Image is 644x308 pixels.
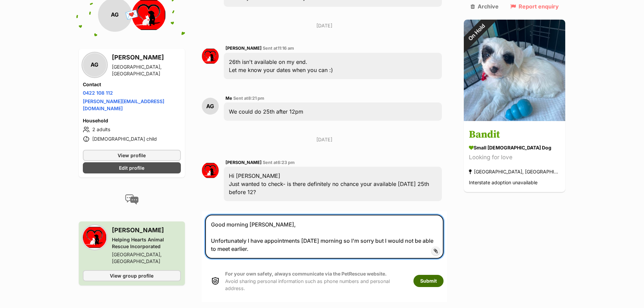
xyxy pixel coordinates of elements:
a: Edit profile [83,162,181,173]
button: Submit [413,275,444,287]
span: Interstate adoption unavailable [469,180,538,186]
div: We could do 25th after 12pm [224,102,442,121]
a: View profile [83,149,181,161]
div: Hi [PERSON_NAME] Just wanted to check- is there definitely no chance your available [DATE] 25th b... [224,167,442,201]
span: [PERSON_NAME] [225,160,262,165]
span: View group profile [110,272,153,279]
a: On Hold [464,116,565,122]
span: Edit profile [119,164,144,171]
h3: [PERSON_NAME] [112,225,181,235]
a: Report enquiry [510,3,559,9]
li: [DEMOGRAPHIC_DATA] child [83,135,181,143]
div: On Hold [455,10,499,54]
strong: For your own safety, always communicate via the PetRescue website. [225,271,387,277]
span: Sent at [263,46,294,51]
img: Helping Hearts Animal Rescue Incorporated profile pic [83,225,106,249]
h4: Contact [83,81,181,88]
div: AG [83,53,106,76]
div: AG [202,98,219,115]
a: [PERSON_NAME][EMAIL_ADDRESS][DOMAIN_NAME] [83,98,164,111]
a: View group profile [83,270,181,281]
li: 2 adults [83,125,181,133]
img: Bandit [464,20,565,121]
span: 💌 [124,7,139,22]
span: 11:16 am [278,46,294,51]
span: [PERSON_NAME] [225,46,262,51]
div: [GEOGRAPHIC_DATA], [GEOGRAPHIC_DATA] [112,63,181,77]
img: conversation-icon-4a6f8262b818ee0b60e3300018af0b2d0b884aa5de6e9bcb8d3d4eeb1a70a7c4.svg [125,194,139,204]
a: 0422 108 112 [83,90,113,95]
div: small [DEMOGRAPHIC_DATA] Dog [469,144,560,151]
div: 26th isn't available on my end. Let me know your dates when you can :) [224,53,442,79]
div: Looking for love [469,153,560,162]
p: [DATE] [202,22,447,29]
span: Sent at [263,160,295,165]
h3: [PERSON_NAME] [112,52,181,62]
span: 8:21 pm [248,96,264,101]
div: [GEOGRAPHIC_DATA], [GEOGRAPHIC_DATA] [112,251,181,264]
div: [GEOGRAPHIC_DATA], [GEOGRAPHIC_DATA] [469,167,560,176]
span: Sent at [233,96,264,101]
img: Daniela Matheson profile pic [202,162,219,179]
a: Bandit small [DEMOGRAPHIC_DATA] Dog Looking for love [GEOGRAPHIC_DATA], [GEOGRAPHIC_DATA] Interst... [464,122,565,192]
span: View profile [118,151,146,159]
div: Helping Hearts Animal Rescue Incorporated [112,236,181,250]
p: [DATE] [202,136,447,143]
span: Me [225,96,232,101]
h3: Bandit [469,127,560,143]
h4: Household [83,117,181,124]
a: Archive [471,3,499,9]
span: 6:23 pm [278,160,295,165]
img: Daniela Matheson profile pic [202,48,219,65]
p: Avoid sharing personal information such as phone numbers and personal address. [225,270,407,292]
